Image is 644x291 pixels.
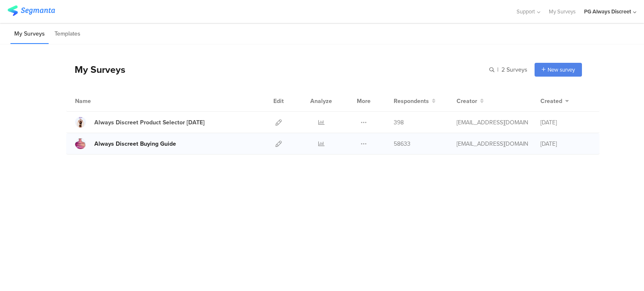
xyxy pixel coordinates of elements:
[270,90,288,111] div: Edit
[355,90,373,111] div: More
[517,8,535,15] span: Support
[584,8,631,15] div: PG Always Discreet
[94,139,176,148] div: Always Discreet Buying Guide
[8,5,55,16] img: segmanta logo
[457,139,528,148] div: talia@segmanta.com
[394,139,410,148] span: 58633
[540,118,591,127] div: [DATE]
[75,138,176,149] a: Always Discreet Buying Guide
[540,139,591,148] div: [DATE]
[496,65,500,74] span: |
[51,24,84,44] li: Templates
[540,97,569,106] button: Created
[309,90,334,111] div: Analyze
[66,62,125,77] div: My Surveys
[75,97,125,106] div: Name
[394,97,429,106] span: Respondents
[75,117,205,128] a: Always Discreet Product Selector [DATE]
[457,97,484,106] button: Creator
[501,65,527,74] span: 2 Surveys
[94,118,205,127] div: Always Discreet Product Selector June 2024
[394,118,404,127] span: 398
[540,97,562,106] span: Created
[548,66,575,74] span: New survey
[457,118,528,127] div: eliran@segmanta.com
[394,97,436,106] button: Respondents
[10,24,49,44] li: My Surveys
[457,97,477,106] span: Creator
